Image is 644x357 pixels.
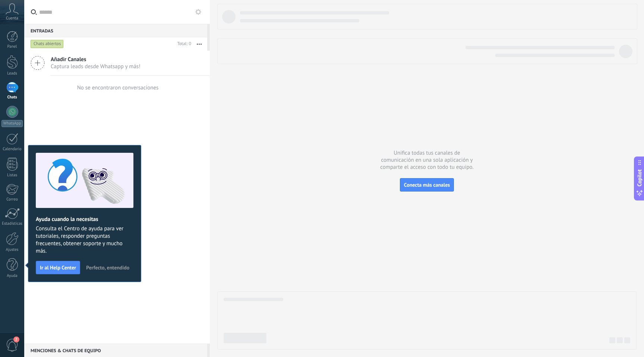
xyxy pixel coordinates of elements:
[1,95,23,100] div: Chats
[1,274,23,278] div: Ayuda
[174,40,191,48] div: Total: 0
[86,265,129,270] span: Perfecto, entendido
[1,173,23,178] div: Listas
[1,71,23,76] div: Leads
[636,170,643,187] span: Copilot
[36,261,80,274] button: Ir al Help Center
[36,225,133,255] span: Consulta el Centro de ayuda para ver tutoriales, responder preguntas frecuentes, obtener soporte ...
[404,181,450,188] span: Conecta más canales
[51,56,141,63] span: Añadir Canales
[1,147,23,152] div: Calendario
[83,262,133,273] button: Perfecto, entendido
[24,344,207,357] div: Menciones & Chats de equipo
[1,44,23,49] div: Panel
[31,40,64,48] div: Chats abiertos
[1,120,23,127] div: WhatsApp
[1,247,23,252] div: Ajustes
[400,178,454,192] button: Conecta más canales
[6,16,18,21] span: Cuenta
[1,221,23,226] div: Estadísticas
[1,197,23,202] div: Correo
[36,216,133,223] h2: Ayuda cuando la necesitas
[77,84,159,91] div: No se encontraron conversaciones
[24,24,207,37] div: Entradas
[40,265,76,270] span: Ir al Help Center
[51,63,141,70] span: Captura leads desde Whatsapp y más!
[13,337,19,342] span: 2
